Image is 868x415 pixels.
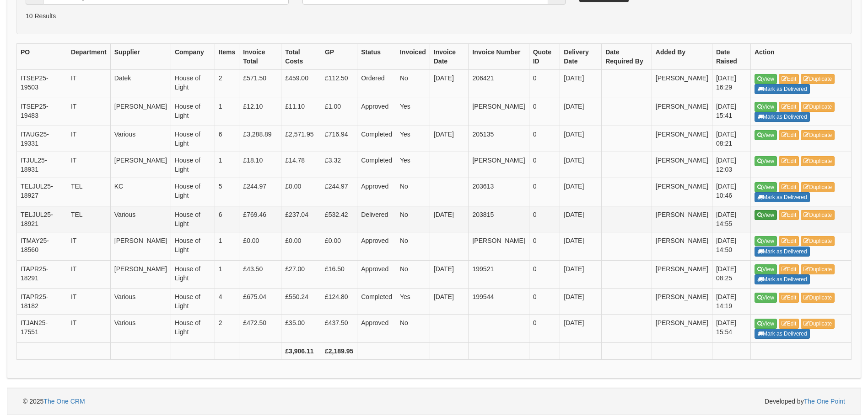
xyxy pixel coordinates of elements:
th: Date Raised [712,44,750,70]
td: [PERSON_NAME] [652,232,712,261]
td: 0 [529,178,560,206]
td: 203815 [469,206,529,232]
td: £43.50 [239,260,281,289]
td: £0.00 [239,232,281,261]
td: IT [67,70,110,98]
td: £3,288.89 [239,126,281,152]
a: Duplicate [801,130,835,140]
th: PO [17,44,67,70]
a: Duplicate [801,156,835,166]
th: Department [67,44,110,70]
td: [DATE] 14:55 [712,206,750,232]
td: House of Light [171,232,215,261]
td: ITSEP25-19503 [17,70,67,98]
td: £244.97 [239,178,281,206]
td: House of Light [171,315,215,343]
td: [DATE] 14:19 [712,289,750,315]
a: Edit [779,293,799,303]
td: [PERSON_NAME] [652,260,712,289]
th: Invoice Number [469,44,529,70]
td: ITMAY25-18560 [17,232,67,261]
td: IT [67,315,110,343]
td: Various [110,126,171,152]
span: Developed by [765,397,845,406]
td: [PERSON_NAME] [110,232,171,261]
td: [DATE] [560,260,602,289]
td: Various [110,206,171,232]
td: No [396,178,430,206]
td: KC [110,178,171,206]
td: No [396,70,430,98]
a: Duplicate [801,102,835,112]
th: £3,906.11 [281,342,321,359]
td: 1 [215,232,239,261]
td: IT [67,126,110,152]
td: Completed [357,289,396,315]
td: £112.50 [321,70,357,98]
td: ITJUL25-18931 [17,152,67,178]
td: £18.10 [239,152,281,178]
td: £27.00 [281,260,321,289]
td: Yes [396,152,430,178]
a: Mark as Delivered [755,192,810,202]
td: £769.46 [239,206,281,232]
td: [DATE] [430,70,469,98]
a: Duplicate [801,319,835,329]
a: Edit [779,130,799,140]
td: £716.94 [321,126,357,152]
td: [DATE] [560,98,602,126]
td: £550.24 [281,289,321,315]
th: Date Required By [602,44,652,70]
td: Yes [396,98,430,126]
td: [DATE] 14:50 [712,232,750,261]
th: Invoice Date [430,44,469,70]
td: IT [67,260,110,289]
td: £675.04 [239,289,281,315]
td: Completed [357,126,396,152]
td: £0.00 [281,178,321,206]
a: Edit [779,210,799,220]
td: House of Light [171,126,215,152]
td: [PERSON_NAME] [652,206,712,232]
td: Various [110,315,171,343]
td: [PERSON_NAME] [469,98,529,126]
td: No [396,206,430,232]
td: 205135 [469,126,529,152]
td: £237.04 [281,206,321,232]
td: Approved [357,315,396,343]
td: 0 [529,260,560,289]
td: £459.00 [281,70,321,98]
a: View [755,156,777,166]
td: [PERSON_NAME] [110,260,171,289]
a: Duplicate [801,236,835,246]
td: 4 [215,289,239,315]
td: 1 [215,152,239,178]
td: [PERSON_NAME] [652,98,712,126]
a: Duplicate [801,182,835,192]
th: Delivery Date [560,44,602,70]
th: Items [215,44,239,70]
a: View [755,210,777,220]
td: [DATE] 08:21 [712,126,750,152]
td: [DATE] [560,126,602,152]
td: [DATE] [430,206,469,232]
td: £437.50 [321,315,357,343]
a: Edit [779,264,799,274]
td: TELJUL25-18927 [17,178,67,206]
td: Approved [357,232,396,261]
a: Mark as Delivered [755,274,810,284]
td: [PERSON_NAME] [469,232,529,261]
td: [DATE] [560,289,602,315]
td: Approved [357,260,396,289]
p: 10 Results [26,11,842,21]
a: Mark as Delivered [755,112,810,122]
td: [DATE] 16:29 [712,70,750,98]
a: View [755,74,777,84]
td: [DATE] 15:54 [712,315,750,343]
a: Edit [779,74,799,84]
td: 203613 [469,178,529,206]
td: 0 [529,315,560,343]
a: Duplicate [801,74,835,84]
td: [PERSON_NAME] [652,289,712,315]
td: ITSEP25-19483 [17,98,67,126]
